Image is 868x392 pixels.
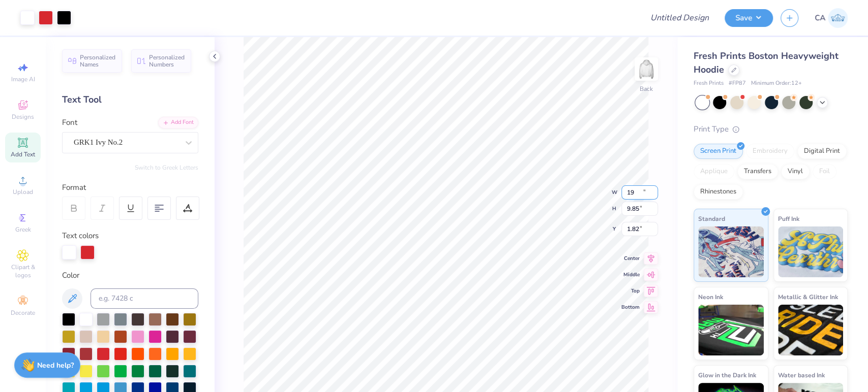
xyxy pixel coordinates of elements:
[636,59,656,79] img: Back
[813,164,836,179] div: Foil
[91,288,198,309] input: e.g. 7428 c
[698,370,756,380] span: Glow in the Dark Ink
[778,305,844,355] img: Metallic & Glitter Ink
[815,8,848,28] a: CA
[698,305,764,355] img: Neon Ink
[698,213,725,224] span: Standard
[694,164,734,179] div: Applique
[149,54,185,68] span: Personalized Numbers
[11,75,35,83] span: Image AI
[621,304,640,311] span: Bottom
[737,164,778,179] div: Transfers
[694,123,848,135] div: Print Type
[5,263,41,279] span: Clipart & logos
[781,164,810,179] div: Vinyl
[13,188,33,196] span: Upload
[37,361,74,370] strong: Need help?
[11,150,35,158] span: Add Text
[80,54,116,68] span: Personalized Names
[12,113,34,121] span: Designs
[135,164,198,172] button: Switch to Greek Letters
[725,9,773,27] button: Save
[746,144,794,159] div: Embroidery
[62,270,198,281] div: Color
[15,225,31,234] span: Greek
[640,84,653,93] div: Back
[158,117,198,128] div: Add Font
[11,309,35,317] span: Decorate
[778,226,844,277] img: Puff Ink
[815,12,825,24] span: CA
[62,182,199,193] div: Format
[778,213,799,224] span: Puff Ink
[698,291,723,302] span: Neon Ink
[828,8,848,28] img: Chollene Anne Aranda
[621,287,640,295] span: Top
[621,271,640,278] span: Middle
[694,144,743,159] div: Screen Print
[694,50,839,76] span: Fresh Prints Boston Heavyweight Hoodie
[729,79,746,88] span: # FP87
[778,370,825,380] span: Water based Ink
[751,79,802,88] span: Minimum Order: 12 +
[62,230,99,242] label: Text colors
[778,291,838,302] span: Metallic & Glitter Ink
[797,144,847,159] div: Digital Print
[621,255,640,262] span: Center
[694,184,743,200] div: Rhinestones
[694,79,724,88] span: Fresh Prints
[698,226,764,277] img: Standard
[62,93,198,107] div: Text Tool
[642,8,717,28] input: Untitled Design
[62,117,77,128] label: Font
